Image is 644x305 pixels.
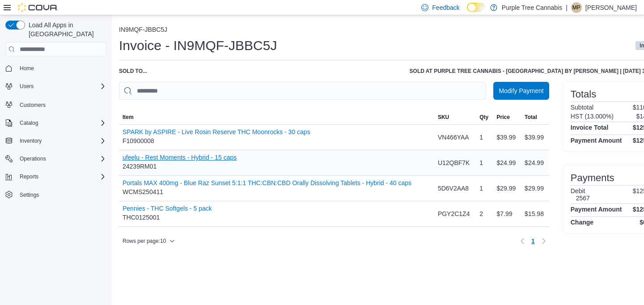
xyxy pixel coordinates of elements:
button: Price [493,110,521,124]
span: U12QBF7K [438,157,470,168]
span: Customers [16,99,106,110]
div: $24.99 [493,154,521,172]
h3: Totals [571,89,596,100]
span: Reports [16,171,106,182]
button: Operations [2,152,110,165]
div: $15.98 [521,205,549,223]
span: Catalog [20,119,38,127]
button: Catalog [2,117,110,129]
span: VN466YAA [438,132,469,143]
div: $29.99 [493,179,521,197]
button: Home [2,62,110,75]
div: 24239RM01 [123,154,237,172]
div: $24.99 [521,154,549,172]
span: 5D6V2AA8 [438,183,469,194]
button: Previous page [517,236,528,246]
a: Home [16,63,38,74]
div: $39.99 [521,128,549,146]
span: Reports [20,173,38,180]
span: Operations [20,155,46,162]
p: | [566,2,568,13]
input: This is a search bar. As you type, the results lower in the page will automatically filter. [119,82,486,100]
button: Customers [2,98,110,111]
span: Rows per page : 10 [123,237,166,245]
span: Home [20,65,34,72]
button: Portals MAX 400mg - Blue Raz Sunset 5:1:1 THC:CBN:CBD Orally Dissolving Tablets - Hybrid - 40 caps [123,179,411,186]
span: Catalog [16,118,106,128]
span: MP [572,2,580,13]
span: SKU [438,114,449,121]
h6: Subtotal [571,104,593,111]
span: Settings [20,191,39,199]
h3: Payments [571,173,614,183]
div: 1 [476,128,493,146]
div: 1 [476,179,493,197]
span: Price [496,114,509,121]
span: Home [16,63,106,74]
span: Users [16,81,106,92]
button: Item [119,110,434,124]
span: Users [20,83,34,90]
span: Operations [16,153,106,164]
button: Settings [2,188,110,201]
h4: Change [571,219,593,226]
button: ufeelu - Rest Moments - Hybrid - 15 caps [123,154,237,161]
div: $39.99 [493,128,521,146]
div: F10900008 [123,128,310,146]
button: Operations [16,153,50,164]
button: Reports [2,170,110,183]
button: Next page [538,236,549,246]
span: Load All Apps in [GEOGRAPHIC_DATA] [25,21,106,38]
button: Modify Payment [493,82,549,100]
button: Pennies - THC Softgels - 5 pack [123,205,212,212]
div: 1 [476,154,493,172]
div: THC0125001 [123,205,212,223]
h4: Payment Amount [571,137,622,144]
p: Purple Tree Cannabis [502,2,562,13]
button: Catalog [16,118,42,128]
ul: Pagination for table: MemoryTable from EuiInMemoryTable [528,234,538,248]
span: Item [123,114,134,121]
span: Inventory [20,137,42,144]
button: IN9MQF-JBBC5J [119,26,167,33]
input: Dark Mode [467,3,486,12]
div: Sold to ... [119,68,147,75]
span: Feedback [432,3,459,12]
button: Reports [16,171,42,182]
button: Users [2,80,110,93]
button: Qty [476,110,493,124]
div: 2 [476,205,493,223]
div: $7.99 [493,205,521,223]
span: Total [525,114,537,121]
button: SKU [434,110,476,124]
span: Settings [16,189,106,200]
button: Inventory [16,136,45,146]
button: Inventory [2,135,110,147]
h4: Payment Amount [571,206,622,213]
h6: HST (13.000%) [571,113,614,120]
p: [PERSON_NAME] [585,2,637,13]
nav: Complex example [5,58,106,225]
img: Cova [18,3,58,12]
h4: Invoice Total [571,124,609,131]
span: Inventory [16,136,106,146]
h1: Invoice - IN9MQF-JBBC5J [119,37,277,55]
div: WCMS250411 [123,179,411,197]
button: SPARK by ASPIRE - Live Rosin Reserve THC Moonrocks - 30 caps [123,128,310,136]
a: Customers [16,100,49,110]
a: Settings [16,190,42,200]
nav: Pagination for table: MemoryTable from EuiInMemoryTable [517,234,549,248]
button: Users [16,81,37,92]
div: Matt Piotrowicz [571,2,582,13]
h6: 2567 [576,195,590,202]
div: $29.99 [521,179,549,197]
span: Qty [479,114,488,121]
span: Customers [20,102,46,109]
button: Total [521,110,549,124]
button: Rows per page:10 [119,236,178,246]
button: Page 1 of 1 [528,234,538,248]
span: Modify Payment [499,86,543,95]
h6: Debit [571,187,590,195]
span: 1 [531,237,535,246]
